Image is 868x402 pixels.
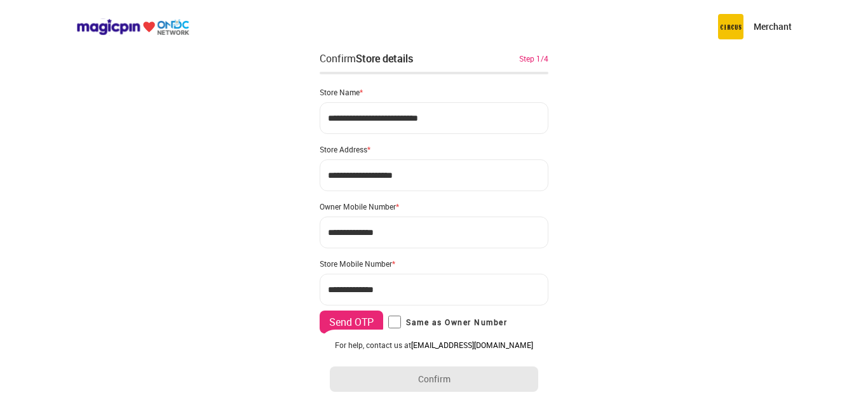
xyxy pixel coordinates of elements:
[388,316,507,328] label: Same as Owner Number
[320,144,548,154] div: Store Address
[754,20,792,33] p: Merchant
[320,87,548,97] div: Store Name
[388,316,401,328] input: Same as Owner Number
[330,366,538,392] button: Confirm
[320,51,413,66] div: Confirm
[718,14,743,39] img: circus.b677b59b.png
[519,53,548,64] div: Step 1/4
[320,201,548,211] div: Owner Mobile Number
[320,258,548,269] div: Store Mobile Number
[320,311,383,333] button: Send OTP
[356,51,413,65] div: Store details
[330,340,538,350] div: For help, contact us at
[76,18,189,36] img: ondc-logo-new-small.8a59708e.svg
[411,340,533,350] a: [EMAIL_ADDRESS][DOMAIN_NAME]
